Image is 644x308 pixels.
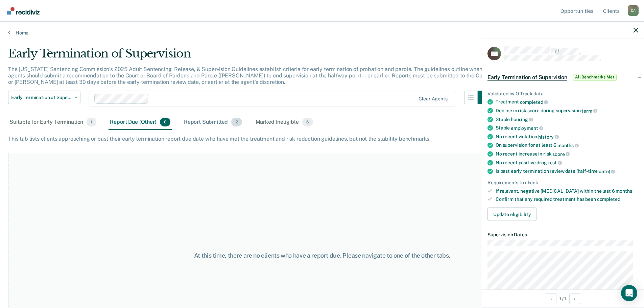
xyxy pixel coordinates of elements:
div: Stable [496,125,638,131]
span: housing [511,117,533,122]
span: completed [597,196,620,202]
a: Home [8,30,636,36]
div: Is past early termination review date (half-time [496,168,638,174]
span: months [616,188,632,193]
span: months [557,143,579,148]
div: Early Termination of Supervision [8,47,491,66]
div: At this time, there are no clients who have a report due. Please navigate to one of the other tabs. [165,252,479,259]
div: If relevant, negative [MEDICAL_DATA] within the last 6 [496,188,638,194]
div: Report Submitted [183,115,243,130]
span: completed [520,99,548,105]
button: Previous Opportunity [546,293,556,304]
div: On supervision for at least 6 [496,142,638,148]
p: The [US_STATE] Sentencing Commission’s 2025 Adult Sentencing, Release, & Supervision Guidelines e... [8,66,489,85]
button: Profile dropdown button [628,5,639,16]
span: test [548,160,562,165]
div: Open Intercom Messenger [621,285,637,301]
div: Requirements to check [487,180,638,185]
span: 6 [302,118,313,126]
span: term [581,108,597,113]
span: Early Termination of Supervision [11,95,72,100]
div: No recent violation [496,134,638,140]
span: history [538,134,559,139]
span: All Benchmarks Met [573,74,617,80]
span: 1 [87,118,96,126]
dt: Supervision Dates [487,232,638,238]
div: Confirm that any required treatment has been [496,196,638,202]
button: Next Opportunity [569,293,580,304]
div: 1 / 1 [482,289,644,307]
div: Marked Ineligible [254,115,315,130]
div: Report Due (Other) [109,115,171,130]
span: 2 [231,118,242,126]
div: C A [628,5,639,16]
span: Early Termination of Supervision [487,74,567,80]
div: Clear agents [419,96,447,102]
div: No recent increase in risk [496,151,638,157]
span: score [552,151,570,157]
button: Update eligibility [487,208,536,221]
div: Early Termination of SupervisionAll Benchmarks Met [482,66,644,88]
div: No recent positive drug [496,160,638,166]
div: Validated by O-Track data [487,91,638,96]
span: employment [511,125,543,131]
div: This tab lists clients approaching or past their early termination report due date who have met t... [8,136,636,142]
div: Suitable for Early Termination [8,115,98,130]
div: Treatment [496,99,638,105]
div: Stable [496,116,638,122]
div: Decline in risk score during supervision [496,108,638,114]
span: date) [599,168,615,174]
span: 0 [160,118,170,126]
img: Recidiviz [7,7,40,15]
